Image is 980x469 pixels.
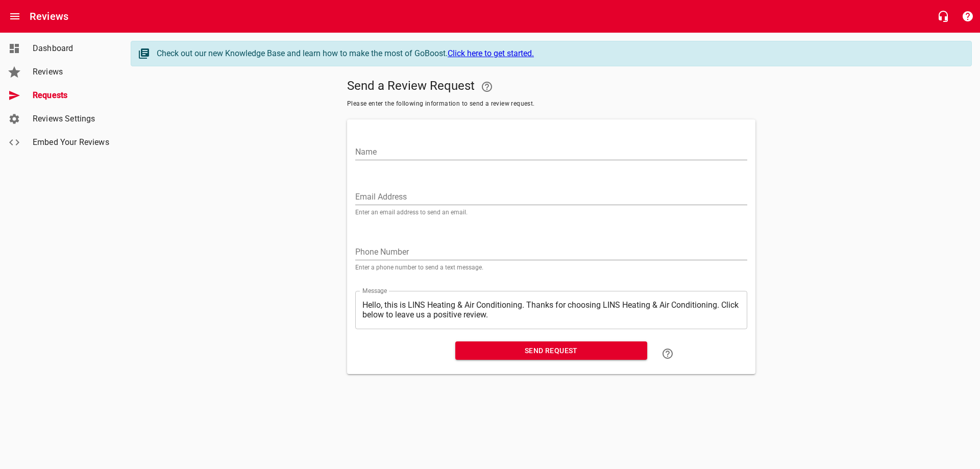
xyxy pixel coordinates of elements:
span: Requests [33,89,110,102]
button: Send Request [455,341,647,360]
button: Open drawer [3,4,27,29]
button: Support Portal [955,4,980,29]
span: Embed Your Reviews [33,136,110,149]
button: Live Chat [931,4,955,29]
p: Enter an email address to send an email. [355,209,747,215]
span: Reviews [33,66,110,78]
span: Send Request [463,344,639,357]
p: Enter a phone number to send a text message. [355,264,747,270]
span: Dashboard [33,42,110,55]
span: Please enter the following information to send a review request. [347,99,755,109]
h5: Send a Review Request [347,75,755,99]
a: Click here to get started. [448,48,534,58]
span: Reviews Settings [33,113,110,125]
a: Learn how to "Send a Review Request" [655,341,680,366]
textarea: Hello, this is LINS Heating & Air Conditioning. Thanks for choosing LINS Heating & Air Conditioni... [362,300,740,319]
div: Check out our new Knowledge Base and learn how to make the most of GoBoost. [157,47,961,60]
a: Your Google or Facebook account must be connected to "Send a Review Request" [475,75,499,99]
h6: Reviews [30,8,68,24]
